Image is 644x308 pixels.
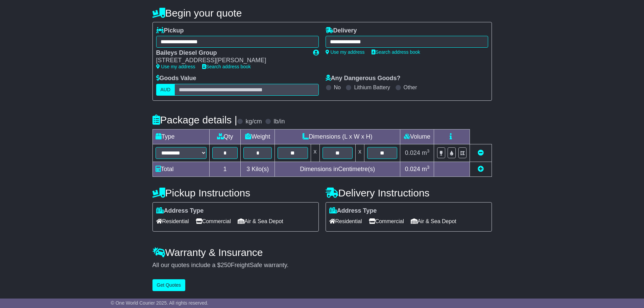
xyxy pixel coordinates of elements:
div: [STREET_ADDRESS][PERSON_NAME] [156,57,306,64]
h4: Package details | [152,114,237,125]
td: Kilo(s) [241,162,275,176]
a: Search address book [202,64,251,69]
span: 0.024 [405,166,420,172]
span: Residential [156,216,189,227]
td: Total [152,162,209,176]
td: Weight [241,129,275,144]
label: Any Dangerous Goods? [326,75,401,82]
h4: Warranty & Insurance [152,247,492,258]
h4: Begin your quote [152,7,492,19]
span: Air & Sea Depot [238,216,283,227]
td: Dimensions in Centimetre(s) [275,162,400,176]
td: Type [152,129,209,144]
span: m [422,166,430,172]
td: x [311,144,319,162]
td: 1 [209,162,241,176]
label: Address Type [156,207,204,215]
button: Get Quotes [152,279,186,291]
label: Address Type [329,207,377,215]
h4: Delivery Instructions [326,187,492,198]
a: Remove this item [478,149,484,156]
span: © One World Courier 2025. All rights reserved. [111,300,209,306]
span: 250 [221,262,231,268]
a: Search address book [372,49,420,55]
sup: 3 [427,148,430,153]
td: Volume [400,129,434,144]
label: No [334,84,341,91]
a: Add new item [478,166,484,172]
h4: Pickup Instructions [152,187,319,198]
div: All our quotes include a $ FreightSafe warranty. [152,262,492,269]
span: m [422,149,430,156]
td: Dimensions (L x W x H) [275,129,400,144]
label: Delivery [326,27,357,34]
div: Baileys Diesel Group [156,49,306,57]
label: AUD [156,84,175,96]
label: Goods Value [156,75,196,82]
span: Residential [329,216,362,227]
span: 3 [246,166,250,172]
label: lb/in [273,118,285,125]
label: Other [404,84,417,91]
span: Commercial [369,216,404,227]
label: Lithium Battery [354,84,390,91]
span: Commercial [196,216,231,227]
sup: 3 [427,165,430,170]
span: 0.024 [405,149,420,156]
label: Pickup [156,27,184,34]
td: Qty [209,129,241,144]
label: kg/cm [245,118,262,125]
a: Use my address [156,64,195,69]
a: Use my address [326,49,365,55]
td: x [355,144,364,162]
span: Air & Sea Depot [411,216,456,227]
